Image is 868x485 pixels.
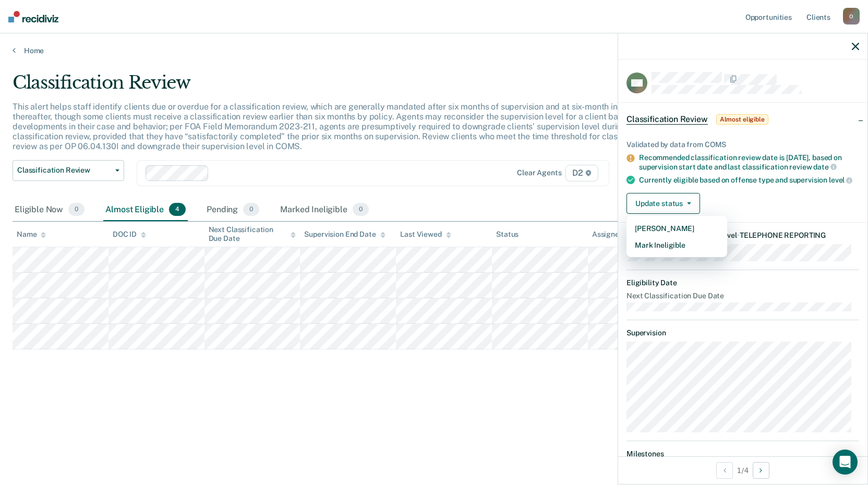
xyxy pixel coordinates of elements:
div: Recommended classification review date is [DATE], based on supervision start date and last classi... [639,153,859,171]
span: • [737,231,740,239]
button: Update status [626,193,700,214]
span: Classification Review [626,114,708,125]
div: Pending [204,199,261,222]
div: Validated by data from COMS [626,140,859,149]
div: Assigned to [592,230,641,239]
button: Previous Opportunity [716,462,733,479]
div: Almost Eligible [103,199,188,222]
div: Eligible Now [13,199,87,222]
div: O [843,8,860,25]
span: 0 [243,203,259,216]
span: 4 [169,203,186,216]
span: D2 [565,165,598,181]
div: Supervision End Date [304,230,385,239]
div: Open Intercom Messenger [833,450,858,475]
div: Clear agents [517,168,561,177]
button: [PERSON_NAME] [626,220,727,237]
div: Status [496,230,519,239]
div: Currently eligible based on offense type and supervision [639,175,859,185]
span: Classification Review [17,166,111,175]
span: level [829,176,852,184]
div: Classification Review [13,72,664,102]
div: 1 / 4 [618,456,867,484]
dt: Supervision [626,329,859,337]
dt: Next Classification Due Date [626,292,859,300]
p: This alert helps staff identify clients due or overdue for a classification review, which are gen... [13,102,652,152]
span: 0 [68,203,85,216]
dt: Recommended Supervision Level TELEPHONE REPORTING [626,231,859,240]
a: Home [13,46,855,55]
div: Next Classification Due Date [209,225,296,243]
dt: Milestones [626,450,859,458]
div: Classification ReviewAlmost eligible [618,103,867,136]
img: Recidiviz [8,11,58,22]
div: DOC ID [113,230,146,239]
div: Name [17,230,46,239]
span: Almost eligible [716,114,768,125]
button: Next Opportunity [753,462,769,479]
span: 0 [353,203,369,216]
button: Mark Ineligible [626,237,727,253]
div: Last Viewed [400,230,451,239]
dt: Eligibility Date [626,278,859,287]
div: Marked Ineligible [278,199,371,222]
